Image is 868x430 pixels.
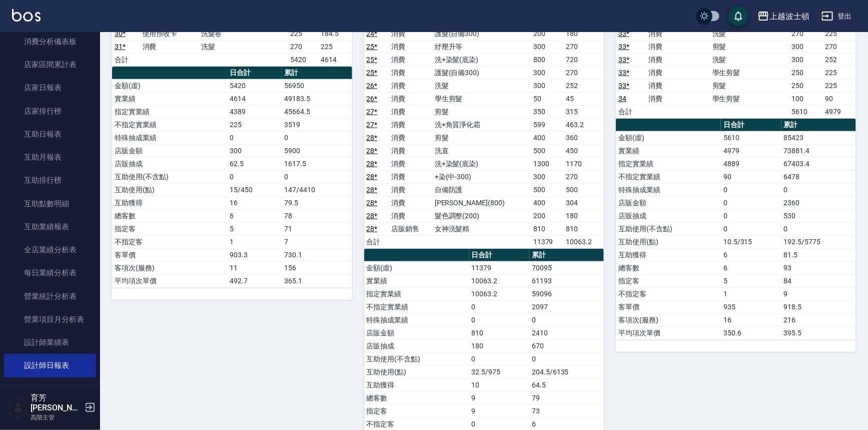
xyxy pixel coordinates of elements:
td: 1170 [563,157,604,170]
td: 918.5 [781,300,856,313]
td: 消費 [389,92,432,105]
td: 180 [563,209,604,222]
td: 洗+染髮(底染) [432,53,531,66]
td: 56950 [282,79,352,92]
td: 髮色調整(200) [432,209,531,222]
td: 10 [469,378,530,391]
a: 互助月報表 [4,146,96,169]
td: 消費 [140,40,199,53]
td: 剪髮 [710,40,789,53]
td: 225 [227,118,282,131]
td: 810 [531,222,563,235]
td: 消費 [389,53,432,66]
td: 400 [531,131,563,144]
td: 5 [227,222,282,235]
td: 實業績 [364,274,469,287]
a: 設計師業績表 [4,331,96,354]
a: 店家排行榜 [4,100,96,123]
td: 73881.4 [781,144,856,157]
td: 洗髮 [432,79,531,92]
td: 270 [563,170,604,183]
td: 6 [721,261,781,274]
td: 180 [563,27,604,40]
td: 61193 [529,274,604,287]
td: 不指定實業績 [364,300,469,313]
td: 金額(虛) [112,79,227,92]
td: 252 [822,53,856,66]
td: 810 [563,222,604,235]
th: 日合計 [721,119,781,132]
a: 設計師日報表 [4,354,96,377]
td: 客項次(服務) [616,313,721,326]
td: 810 [469,326,530,339]
td: 270 [563,40,604,53]
td: 自備防護 [432,183,531,196]
td: 互助使用(不含點) [364,352,469,365]
td: 6 [721,248,781,261]
td: 4979 [822,105,856,118]
td: 463.2 [563,118,604,131]
td: 店販金額 [364,326,469,339]
td: 79 [529,391,604,404]
td: 0 [469,313,530,326]
th: 日合計 [227,67,282,80]
td: 客單價 [112,248,227,261]
td: 護髮(自備300) [432,27,531,40]
td: 特殊抽成業績 [364,313,469,326]
td: 315 [563,105,604,118]
td: 消費 [646,27,710,40]
td: 客項次(服務) [112,261,227,274]
td: 71 [282,222,352,235]
td: 5610 [789,105,823,118]
td: 78 [282,209,352,222]
td: 0 [721,222,781,235]
a: 消費分析儀表板 [4,30,96,53]
td: 合計 [616,105,646,118]
td: 學生剪髮 [432,92,531,105]
td: 0 [529,352,604,365]
td: 互助獲得 [112,196,227,209]
td: 特殊抽成業績 [112,131,227,144]
td: 店販抽成 [364,339,469,352]
td: 0 [469,300,530,313]
td: 消費 [646,40,710,53]
td: 不指定實業績 [112,118,227,131]
td: 935 [721,300,781,313]
button: save [728,6,748,26]
td: 4389 [227,105,282,118]
td: 學生剪髮 [710,66,789,79]
th: 累計 [282,67,352,80]
td: 消費 [389,27,432,40]
td: 32.5/975 [469,365,530,378]
td: 總客數 [364,391,469,404]
td: 180 [469,339,530,352]
td: 270 [288,40,318,53]
td: 互助使用(不含點) [616,222,721,235]
td: 2410 [529,326,604,339]
td: 消費 [389,209,432,222]
button: 上越波士頓 [753,6,813,27]
td: 4614 [227,92,282,105]
img: Person [8,397,28,417]
td: 客單價 [616,300,721,313]
td: 0 [781,183,856,196]
a: 互助日報表 [4,123,96,146]
td: 1 [227,235,282,248]
td: 護髮(自備300) [432,66,531,79]
td: 指定客 [364,404,469,417]
td: 450 [563,144,604,157]
td: 300 [531,40,563,53]
td: 530 [781,209,856,222]
td: 0 [282,131,352,144]
td: 平均項次單價 [616,326,721,339]
td: 互助使用(點) [616,235,721,248]
td: 店販金額 [616,196,721,209]
td: 0 [781,222,856,235]
td: 70095 [529,261,604,274]
td: 指定客 [616,274,721,287]
td: 9 [469,404,530,417]
td: 消費 [389,157,432,170]
td: 學生剪髮 [710,92,789,105]
td: 消費 [646,53,710,66]
td: 洗髮卷 [199,27,288,40]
